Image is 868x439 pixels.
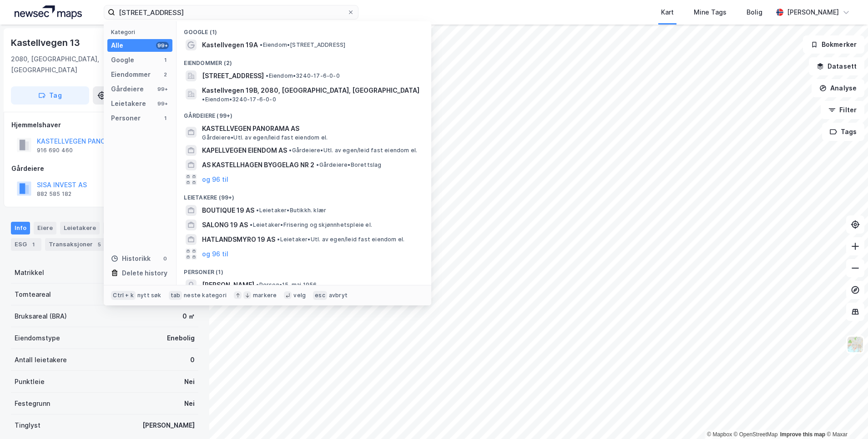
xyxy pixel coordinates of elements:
div: Google (1) [177,21,431,38]
a: OpenStreetMap [734,431,778,438]
div: Kategori [111,29,172,35]
span: Leietaker • Utl. av egen/leid fast eiendom el. [277,236,404,243]
div: Info [11,222,30,234]
span: [STREET_ADDRESS] [202,70,264,81]
div: Mine Tags [694,7,727,18]
div: Delete history [122,268,167,279]
div: Personer (1) [177,261,431,278]
span: KAPELLVEGEN EIENDOM AS [202,145,287,156]
span: HATLANDSMYRO 19 AS [202,234,275,245]
span: • [202,96,205,103]
div: [PERSON_NAME] [787,7,839,18]
span: • [256,281,259,288]
div: Alle [111,40,123,51]
button: Filter [821,101,864,119]
button: Tags [822,123,864,141]
a: Mapbox [707,431,732,438]
div: Kastellvegen 13 [11,35,82,50]
div: Bruksareal (BRA) [15,311,67,322]
div: [PERSON_NAME] [142,420,195,431]
div: Gårdeiere [11,163,198,174]
img: Z [847,336,864,353]
div: 1 [29,240,38,249]
input: Søk på adresse, matrikkel, gårdeiere, leietakere eller personer [115,5,347,19]
span: Kastellvegen 19A [202,40,258,50]
span: Leietaker • Butikkh. klær [256,207,326,214]
div: 2080, [GEOGRAPHIC_DATA], [GEOGRAPHIC_DATA] [11,54,159,75]
div: 2 [161,71,169,78]
div: 882 585 182 [37,190,71,198]
div: 99+ [156,85,169,93]
div: Punktleie [15,376,45,387]
span: Person • 15. mai 1956 [256,281,317,289]
div: Enebolig [167,333,195,344]
span: AS KASTELLHAGEN BYGGELAG NR 2 [202,160,314,170]
div: markere [253,292,277,299]
div: Datasett [103,222,137,234]
div: Historikk [111,253,151,264]
div: Eiendommer [111,69,151,80]
div: 1 [161,56,169,64]
span: Kastellvegen 19B, 2080, [GEOGRAPHIC_DATA], [GEOGRAPHIC_DATA] [202,85,419,96]
div: 916 690 460 [37,147,73,154]
span: Eiendom • 3240-17-6-0-0 [266,72,339,80]
span: Eiendom • [STREET_ADDRESS] [260,41,345,49]
div: Hjemmelshaver [11,120,198,130]
span: • [250,221,252,228]
span: Gårdeiere • Utl. av egen/leid fast eiendom el. [202,134,328,141]
span: KASTELLVEGEN PANORAMA AS [202,123,420,134]
div: Eiendommer (2) [177,52,431,69]
span: Eiendom • 3240-17-6-0-0 [202,96,276,103]
span: Gårdeiere • Borettslag [316,161,381,169]
div: avbryt [329,292,348,299]
div: Eiere [34,222,56,234]
div: Bolig [747,7,762,18]
span: BOUTIQUE 19 AS [202,205,254,216]
span: • [266,72,268,79]
div: 99+ [156,100,169,107]
div: Leietakere [60,222,100,234]
div: 99+ [156,42,169,49]
div: Leietakere [111,98,146,109]
div: ESG [11,238,41,251]
span: • [256,207,259,214]
div: Google [111,55,134,65]
div: 0 ㎡ [182,311,195,322]
div: neste kategori [184,292,227,299]
div: Antall leietakere [15,354,67,365]
span: SALONG 19 AS [202,219,248,230]
div: Gårdeiere (99+) [177,105,431,121]
button: og 96 til [202,249,228,259]
div: Nei [184,376,195,387]
div: Tomteareal [15,289,51,300]
span: [PERSON_NAME] [202,279,254,290]
div: tab [169,291,182,300]
div: 5 [95,240,104,249]
span: • [260,41,262,48]
button: Tag [11,86,89,105]
div: Nei [184,398,195,409]
div: Kart [661,7,674,18]
div: 0 [161,255,169,262]
span: Gårdeiere • Utl. av egen/leid fast eiendom el. [289,147,417,154]
img: logo.a4113a55bc3d86da70a041830d287a7e.svg [15,5,82,19]
div: Personer [111,113,141,124]
div: Transaksjoner [45,238,107,251]
div: Kontrollprogram for chat [823,395,868,439]
span: • [277,236,280,243]
div: Ctrl + k [111,291,136,300]
div: Tinglyst [15,420,40,431]
button: og 96 til [202,174,228,185]
button: Bokmerker [803,35,864,54]
div: 0 [190,354,195,365]
div: esc [313,291,327,300]
div: Eiendomstype [15,333,60,344]
div: Matrikkel [15,267,44,278]
button: Analyse [812,79,864,97]
div: nytt søk [137,292,161,299]
span: • [316,161,319,168]
div: velg [293,292,306,299]
button: Datasett [809,57,864,75]
div: Gårdeiere [111,84,144,95]
span: • [289,147,292,154]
